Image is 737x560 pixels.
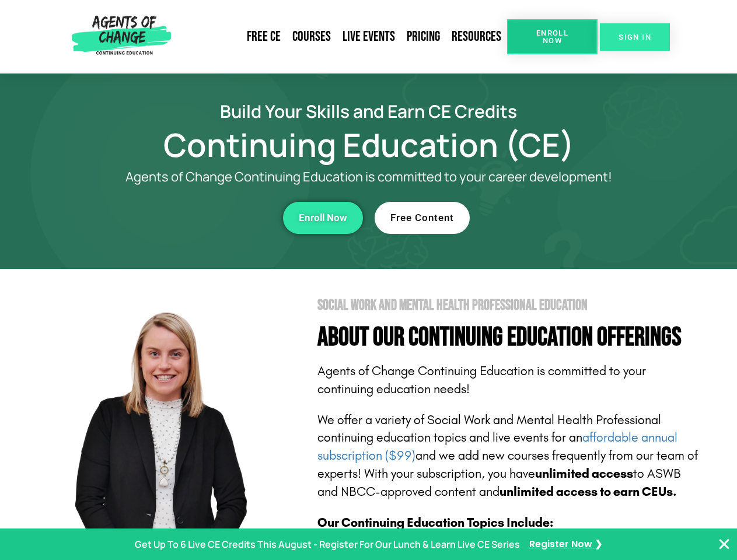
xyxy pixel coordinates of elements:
a: Register Now ❯ [529,536,602,553]
a: Enroll Now [283,202,363,234]
p: Get Up To 6 Live CE Credits This August - Register For Our Lunch & Learn Live CE Series [135,536,520,553]
span: Free Content [390,213,454,223]
h1: Continuing Education (CE) [36,131,701,158]
h2: Social Work and Mental Health Professional Education [317,298,701,313]
a: Free CE [241,23,287,50]
h2: Build Your Skills and Earn CE Credits [36,103,701,120]
p: We offer a variety of Social Work and Mental Health Professional continuing education topics and ... [317,411,701,501]
b: unlimited access to earn CEUs. [500,484,677,499]
a: Courses [287,23,337,50]
nav: Menu [176,23,507,50]
span: SIGN IN [619,33,651,41]
b: unlimited access [535,466,633,481]
a: Live Events [337,23,401,50]
a: Pricing [401,23,446,50]
h4: About Our Continuing Education Offerings [317,324,701,351]
span: Enroll Now [299,213,347,223]
span: Agents of Change Continuing Education is committed to your continuing education needs! [317,363,646,397]
p: Agents of Change Continuing Education is committed to your career development! [83,170,655,184]
a: Resources [446,23,507,50]
a: Free Content [375,202,470,234]
button: Close Banner [717,537,731,551]
b: Our Continuing Education Topics Include: [317,515,553,530]
a: SIGN IN [600,23,670,51]
span: Enroll Now [526,29,579,44]
a: Enroll Now [507,19,598,54]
